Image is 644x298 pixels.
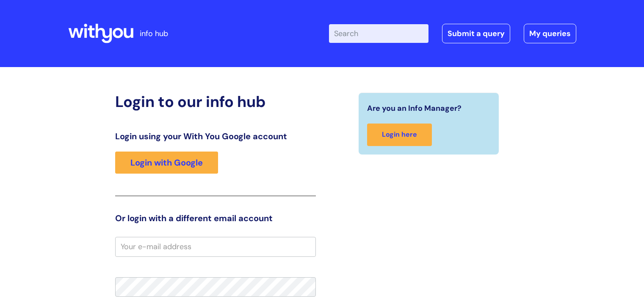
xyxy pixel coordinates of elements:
[329,24,428,43] input: Search
[140,27,168,40] p: info hub
[115,213,316,223] h3: Or login with a different email account
[442,24,510,43] a: Submit a query
[115,93,316,111] h2: Login to our info hub
[115,152,218,174] a: Login with Google
[115,237,316,256] input: Your e-mail address
[524,24,576,43] a: My queries
[115,131,316,141] h3: Login using your With You Google account
[367,101,462,115] span: Are you an Info Manager?
[367,124,432,146] a: Login here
